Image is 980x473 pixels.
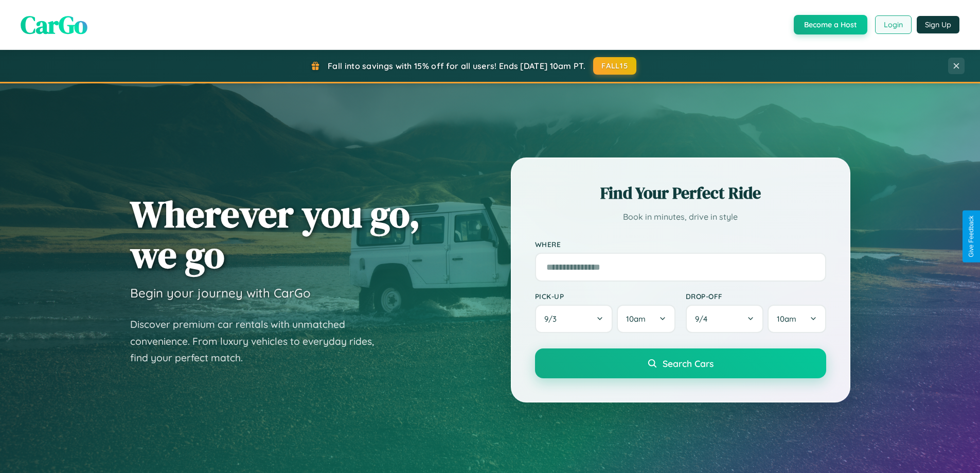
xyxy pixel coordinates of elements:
[130,285,311,301] h3: Begin your journey with CarGo
[794,15,867,34] button: Become a Host
[777,314,796,324] span: 10am
[626,314,646,324] span: 10am
[328,61,585,71] span: Fall into savings with 15% off for all users! Ends [DATE] 10am PT.
[686,292,826,301] label: Drop-off
[544,314,562,324] span: 9 / 3
[535,292,675,301] label: Pick-up
[686,305,764,333] button: 9/4
[21,8,87,42] span: CarGo
[875,15,912,34] button: Login
[768,305,826,333] button: 10am
[535,240,826,249] label: Where
[617,305,675,333] button: 10am
[535,182,826,204] h2: Find Your Perfect Ride
[917,16,959,33] button: Sign Up
[535,305,613,333] button: 9/3
[130,316,387,366] p: Discover premium car rentals with unmatched convenience. From luxury vehicles to everyday rides, ...
[593,57,636,75] button: FALL15
[695,314,712,324] span: 9 / 4
[535,209,826,224] p: Book in minutes, drive in style
[663,358,714,369] span: Search Cars
[968,216,975,257] div: Give Feedback
[130,194,420,275] h1: Wherever you go, we go
[535,348,826,378] button: Search Cars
